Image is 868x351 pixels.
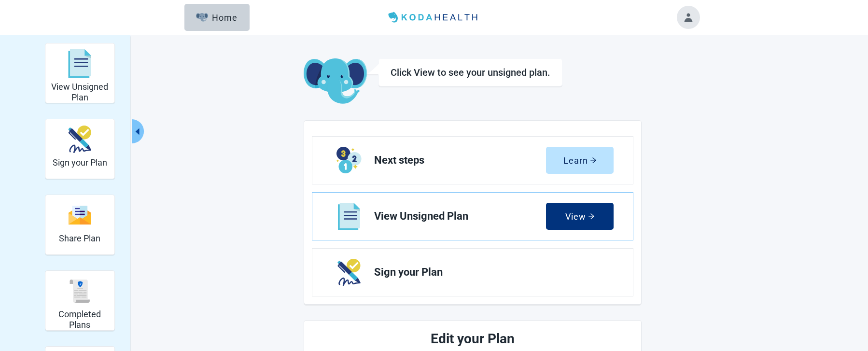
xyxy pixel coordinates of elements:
img: svg%3e [68,205,91,225]
div: View Unsigned Plan [45,43,115,103]
h1: Click View to see your unsigned plan. [391,67,550,78]
span: caret-left [133,127,142,136]
span: View Unsigned Plan [374,211,546,222]
div: Home [196,13,238,22]
img: Koda Health [384,10,484,25]
a: View View Unsigned Plan section [312,193,633,240]
img: Elephant [196,13,208,22]
a: Learn Next steps section [312,137,633,184]
img: Koda Elephant [304,58,367,105]
img: make_plan_official-CpYJDfBD.svg [68,126,91,153]
div: Sign your Plan [45,119,115,179]
h2: View Unsigned Plan [49,82,111,102]
span: arrow-right [590,157,597,164]
img: svg%3e [68,49,91,78]
a: Next Sign your Plan section [312,249,633,296]
button: Learnarrow-right [546,147,614,174]
span: arrow-right [588,213,595,220]
h2: Completed Plans [49,309,111,330]
span: Sign your Plan [374,267,606,278]
div: Share Plan [45,195,115,255]
span: Next steps [374,154,546,166]
img: svg%3e [68,280,91,303]
button: Collapse menu [132,119,144,143]
button: Viewarrow-right [546,203,614,230]
div: Learn [563,155,597,165]
h2: Edit your Plan [348,328,597,350]
button: Toggle account menu [677,6,700,29]
div: Completed Plans [45,270,115,331]
h2: Sign your Plan [53,157,107,168]
div: View [565,211,595,221]
h2: Share Plan [59,233,100,244]
button: ElephantHome [184,4,250,31]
